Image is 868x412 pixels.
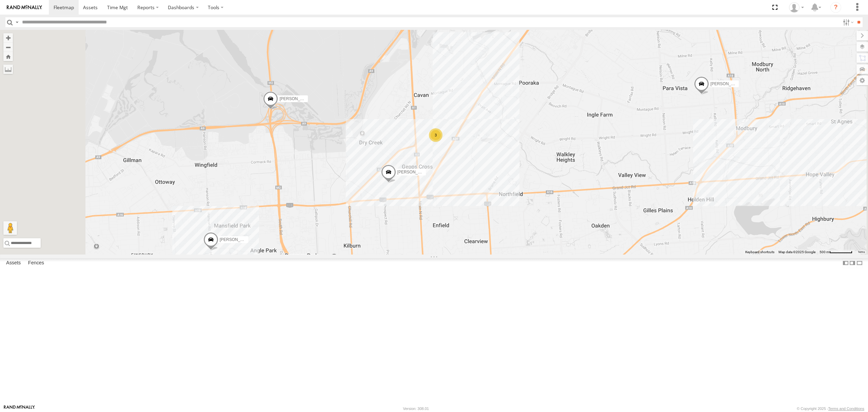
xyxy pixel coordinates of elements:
button: Map Scale: 500 m per 64 pixels [817,250,854,255]
label: Map Settings [856,76,868,85]
label: Fences [25,258,47,268]
button: Zoom Home [3,52,13,61]
i: ? [830,2,841,13]
label: Dock Summary Table to the Right [849,258,856,268]
div: Version: 308.01 [403,407,429,411]
button: Keyboard shortcuts [745,250,774,255]
button: Zoom in [3,33,13,42]
a: Terms and Conditions [828,407,864,411]
div: Peter Lu [787,2,806,13]
label: Assets [3,258,24,268]
span: [PERSON_NAME] [710,81,744,86]
button: Zoom out [3,42,13,52]
span: Map data ©2025 Google [778,250,815,254]
label: Search Filter Options [840,17,855,27]
a: Terms (opens in new tab) [858,251,865,254]
a: Visit our Website [4,405,35,412]
div: 3 [429,128,442,142]
label: Hide Summary Table [856,258,863,268]
img: rand-logo.svg [7,5,42,10]
span: [PERSON_NAME] [397,170,431,174]
span: [PERSON_NAME] [279,97,313,101]
button: Drag Pegman onto the map to open Street View [3,221,17,235]
span: [PERSON_NAME] [220,237,253,242]
label: Dock Summary Table to the Left [842,258,849,268]
span: 500 m [820,250,829,254]
label: Search Query [14,17,20,27]
label: Measure [3,64,13,74]
div: © Copyright 2025 - [797,407,864,411]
